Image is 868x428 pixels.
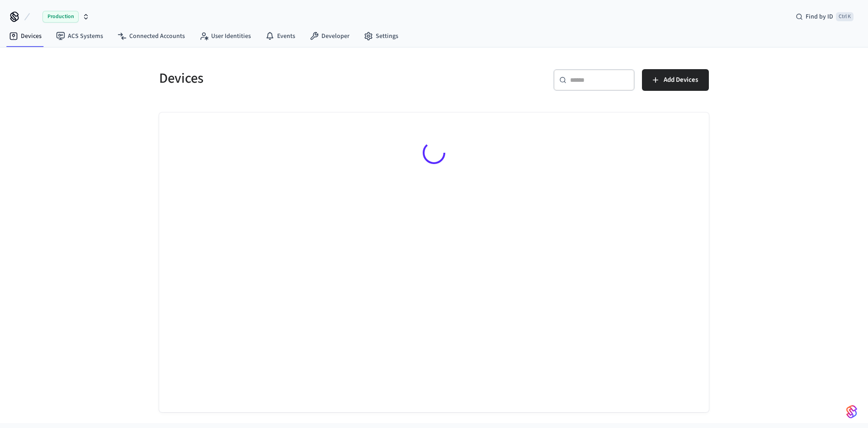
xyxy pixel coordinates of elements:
[159,69,429,88] h5: Devices
[642,69,709,91] button: Add Devices
[2,28,49,44] a: Devices
[192,28,258,44] a: User Identities
[788,9,861,25] div: Find by IDCtrl K
[664,74,698,86] span: Add Devices
[110,28,192,44] a: Connected Accounts
[846,404,857,419] img: SeamLogoGradient.69752ec5.svg
[42,11,79,23] span: Production
[357,28,406,44] a: Settings
[806,12,833,21] span: Find by ID
[302,28,357,44] a: Developer
[258,28,302,44] a: Events
[836,12,854,21] span: Ctrl K
[49,28,110,44] a: ACS Systems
